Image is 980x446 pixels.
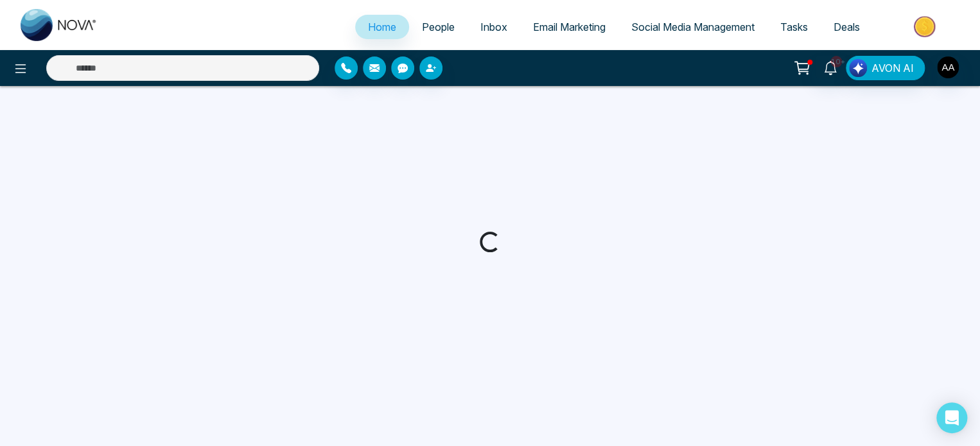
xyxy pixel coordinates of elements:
a: 10+ [815,56,846,78]
span: Email Marketing [533,21,606,33]
span: 10+ [830,56,842,67]
span: People [422,21,455,33]
img: Market-place.gif [879,12,972,41]
span: Social Media Management [631,21,755,33]
a: Tasks [767,15,821,39]
img: Lead Flow [849,59,867,77]
span: Home [368,21,396,33]
a: Social Media Management [618,15,767,39]
a: People [409,15,468,39]
span: Inbox [480,21,507,33]
a: Inbox [468,15,520,39]
span: AVON AI [871,60,914,76]
span: Deals [834,21,860,33]
img: Nova CRM Logo [21,9,98,41]
img: User Avatar [937,56,959,78]
button: AVON AI [846,56,925,80]
a: Deals [821,15,873,39]
a: Email Marketing [520,15,618,39]
div: Open Intercom Messenger [936,402,967,433]
a: Home [355,15,409,39]
span: Tasks [780,21,808,33]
